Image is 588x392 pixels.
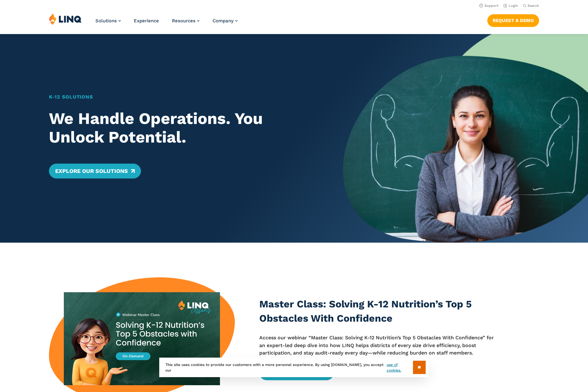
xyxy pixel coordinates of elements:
p: Access our webinar “Master Class: Solving K-12 Nutrition’s Top 5 Obstacles With Confidence” for a... [259,334,497,357]
img: Home Banner [343,34,588,243]
a: Support [479,4,498,8]
span: Resources [172,18,195,24]
span: Solutions [95,18,117,24]
a: use of cookies. [387,362,413,373]
button: Open Search Bar [523,3,539,8]
nav: Primary Navigation [95,13,238,33]
h3: Master Class: Solving K-12 Nutrition’s Top 5 Obstacles With Confidence [259,297,497,325]
span: Company [213,18,234,24]
nav: Button Navigation [487,13,539,27]
a: Request a Demo [487,14,539,27]
a: Experience [134,18,159,24]
img: LINQ | K‑12 Software [49,13,82,25]
a: Company [213,18,238,24]
span: Search [528,4,539,8]
h1: K‑12 Solutions [49,93,319,101]
a: Explore Our Solutions [49,164,141,178]
h2: We Handle Operations. You Unlock Potential. [49,109,319,147]
a: Login [503,4,518,8]
a: Resources [172,18,200,24]
div: This site uses cookies to provide our customers with a more personal experience. By using [DOMAIN... [159,358,429,377]
a: Solutions [95,18,121,24]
